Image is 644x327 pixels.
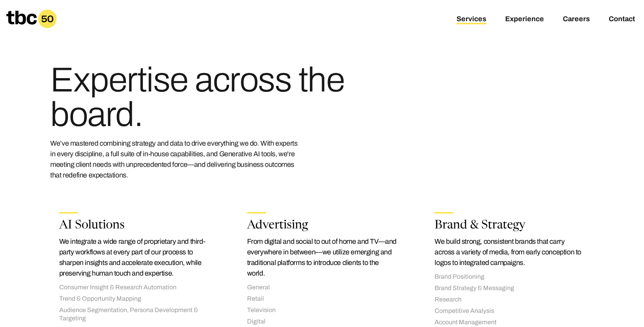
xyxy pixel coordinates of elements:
li: Brand Strategy & Messaging [435,284,585,292]
a: Careers [563,15,590,24]
li: Brand Positioning [435,273,585,281]
p: We build strong, consistent brands that carry across a variety of media, from early conception to... [435,236,585,268]
li: Trend & Opportunity Mapping [59,295,209,303]
li: Digital [247,318,397,326]
li: Research [435,296,585,304]
li: General [247,283,397,292]
h2: Advertising [247,220,397,232]
h1: Expertise across the board. [50,63,351,132]
li: Audience Segmentation, Persona Development & Targeting [59,306,209,323]
a: Homepage [6,9,57,28]
li: Retail [247,295,397,303]
p: We integrate a wide range of proprietary and third-party workflows at every part of our process t... [59,236,209,279]
a: Contact [609,15,635,24]
li: Television [247,306,397,314]
p: From digital and social to out of home and TV—and everywhere in between—we utilize emerging and t... [247,236,397,279]
p: We’ve mastered combining strategy and data to drive everything we do. With experts in every disci... [50,138,301,181]
h2: AI Solutions [59,220,209,232]
li: Account Management [435,318,585,327]
a: Experience [505,15,544,24]
li: Consumer Insight & Research Automation [59,283,209,292]
li: Competitive Analysis [435,307,585,315]
a: Services [457,15,486,24]
h2: Brand & Strategy [435,220,585,232]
